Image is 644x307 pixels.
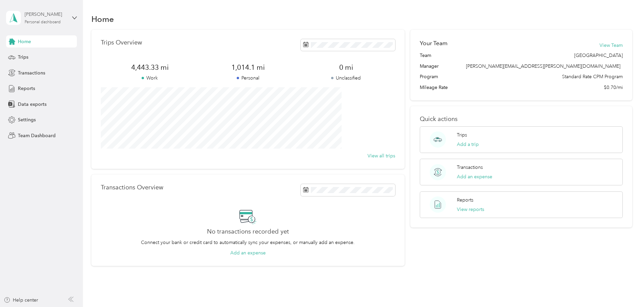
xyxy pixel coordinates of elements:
[91,16,114,23] h1: Home
[18,85,35,92] span: Reports
[457,206,484,213] button: View reports
[4,297,38,304] button: Help center
[420,116,623,123] p: Quick actions
[25,11,67,18] div: [PERSON_NAME]
[466,63,620,69] span: [PERSON_NAME][EMAIL_ADDRESS][PERSON_NAME][DOMAIN_NAME]
[599,42,623,49] button: View Team
[101,39,142,46] p: Trips Overview
[199,63,297,72] span: 1,014.1 mi
[25,20,61,24] div: Personal dashboard
[420,73,438,80] span: Program
[457,173,492,180] button: Add an expense
[420,52,431,59] span: Team
[18,69,45,76] span: Transactions
[18,101,47,108] span: Data exports
[457,131,467,139] p: Trips
[420,63,439,70] span: Manager
[457,164,483,171] p: Transactions
[101,184,163,191] p: Transactions Overview
[18,38,31,45] span: Home
[606,269,644,307] iframe: Everlance-gr Chat Button Frame
[199,74,297,82] p: Personal
[457,141,479,148] button: Add a trip
[18,116,36,123] span: Settings
[141,239,355,246] p: Connect your bank or credit card to automatically sync your expenses, or manually add an expense.
[101,63,199,72] span: 4,443.33 mi
[230,249,266,256] button: Add an expense
[101,74,199,82] p: Work
[457,196,473,204] p: Reports
[368,152,395,159] button: View all trips
[420,84,448,91] span: Mileage Rate
[207,228,289,235] h2: No transactions recorded yet
[297,63,395,72] span: 0 mi
[420,39,447,48] h2: Your Team
[562,73,623,80] span: Standard Rate CPM Program
[604,84,623,91] span: $0.70/mi
[297,74,395,82] p: Unclassified
[18,132,56,139] span: Team Dashboard
[18,54,28,61] span: Trips
[574,52,623,59] span: [GEOGRAPHIC_DATA]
